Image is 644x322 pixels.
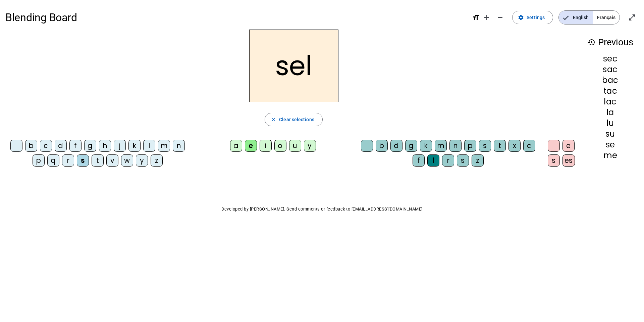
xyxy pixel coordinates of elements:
[270,117,276,123] mat-icon: close
[457,154,469,167] div: s
[559,11,593,24] span: English
[173,140,185,152] div: n
[99,140,111,152] div: h
[106,154,118,167] div: v
[587,38,595,46] mat-icon: history
[464,140,476,152] div: p
[40,140,52,152] div: c
[5,7,467,28] h1: Blending Board
[479,140,491,152] div: s
[405,140,417,152] div: g
[435,140,447,152] div: m
[508,140,521,152] div: x
[158,140,170,152] div: m
[587,141,633,149] div: se
[47,154,59,167] div: q
[33,154,45,167] div: p
[587,87,633,95] div: tac
[55,140,67,152] div: d
[587,108,633,117] div: la
[114,140,126,152] div: j
[249,30,338,102] h2: sel
[587,65,633,74] div: sac
[493,11,507,24] button: Decrease font size
[376,140,388,152] div: b
[128,140,141,152] div: k
[587,76,633,84] div: bac
[587,130,633,138] div: su
[628,13,636,21] mat-icon: open_in_full
[420,140,432,152] div: k
[136,154,148,167] div: y
[304,140,316,152] div: y
[587,119,633,127] div: lu
[245,140,257,152] div: e
[625,11,639,24] button: Enter full screen
[472,13,480,21] mat-icon: format_size
[483,13,491,21] mat-icon: add
[593,11,620,24] span: Français
[494,140,506,152] div: t
[92,154,104,167] div: t
[289,140,301,152] div: u
[274,140,286,152] div: o
[562,140,575,152] div: e
[480,11,493,24] button: Increase font size
[527,13,545,21] span: Settings
[84,140,96,152] div: g
[62,154,74,167] div: r
[121,154,133,167] div: w
[523,140,535,152] div: c
[279,116,314,124] span: Clear selections
[143,140,155,152] div: l
[449,140,462,152] div: n
[587,35,633,50] h3: Previous
[151,154,163,167] div: z
[562,154,575,167] div: es
[442,154,454,167] div: r
[427,154,439,167] div: l
[587,98,633,106] div: lac
[77,154,89,167] div: s
[518,14,524,20] mat-icon: settings
[587,151,633,159] div: me
[512,11,553,24] button: Settings
[390,140,402,152] div: d
[265,113,323,126] button: Clear selections
[69,140,82,152] div: f
[558,10,620,25] mat-button-toggle-group: Language selection
[25,140,37,152] div: b
[496,13,504,21] mat-icon: remove
[472,154,484,167] div: z
[230,140,242,152] div: a
[413,154,425,167] div: f
[260,140,272,152] div: i
[548,154,560,167] div: s
[587,55,633,63] div: sec
[5,205,639,213] p: Developed by [PERSON_NAME]. Send comments or feedback to [EMAIL_ADDRESS][DOMAIN_NAME]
